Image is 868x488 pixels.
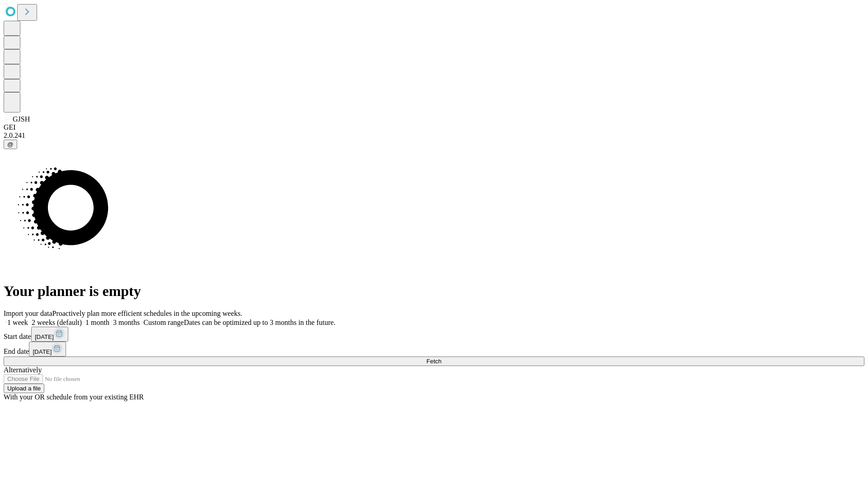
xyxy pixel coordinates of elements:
h1: Your planner is empty [4,283,864,300]
span: With your OR schedule from your existing EHR [4,393,144,401]
button: [DATE] [31,327,68,342]
span: @ [7,141,14,148]
span: [DATE] [33,348,52,355]
button: Fetch [4,357,864,366]
span: 1 month [85,319,109,326]
span: 2 weeks (default) [32,319,82,326]
div: Start date [4,327,864,342]
span: Import your data [4,310,52,317]
button: @ [4,140,17,149]
button: [DATE] [29,342,66,357]
span: Custom range [143,319,184,326]
div: GEI [4,123,864,131]
button: Upload a file [4,384,44,393]
span: Alternatively [4,366,42,374]
span: 1 week [7,319,28,326]
span: 3 months [113,319,140,326]
span: [DATE] [35,333,54,340]
span: Dates can be optimized up to 3 months in the future. [184,319,335,326]
div: 2.0.241 [4,131,864,140]
span: Fetch [426,358,441,365]
span: GJSH [13,115,30,123]
span: Proactively plan more efficient schedules in the upcoming weeks. [52,310,242,317]
div: End date [4,342,864,357]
